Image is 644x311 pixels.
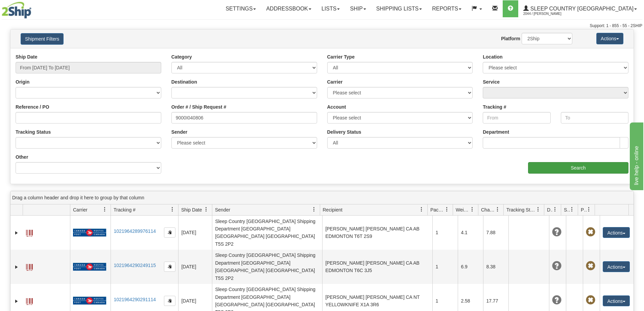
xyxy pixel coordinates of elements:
[26,295,33,306] a: Label
[2,2,31,19] img: logo2044.jpg
[316,0,345,17] a: Lists
[586,227,595,237] span: Pickup Not Assigned
[483,112,550,124] input: From
[483,129,509,135] label: Department
[483,104,506,110] label: Tracking #
[561,112,628,124] input: To
[501,35,520,42] label: Platform
[73,206,88,213] span: Carrier
[327,129,361,135] label: Delivery Status
[5,4,63,12] div: live help - online
[532,204,544,215] a: Tracking Status filter column settings
[586,261,595,271] span: Pickup Not Assigned
[261,0,316,17] a: Addressbook
[483,79,500,85] label: Service
[345,0,371,17] a: Ship
[212,250,322,284] td: Sleep Country [GEOGRAPHIC_DATA] Shipping Department [GEOGRAPHIC_DATA] [GEOGRAPHIC_DATA] [GEOGRAPH...
[529,6,634,12] span: Sleep Country [GEOGRAPHIC_DATA]
[178,250,212,284] td: [DATE]
[13,298,20,305] a: Expand
[16,53,38,60] label: Ship Date
[323,206,342,213] span: Recipient
[16,79,29,85] label: Origin
[432,250,458,284] td: 1
[164,227,175,238] button: Copy to clipboard
[456,206,470,213] span: Weight
[552,261,562,271] span: Unknown
[171,129,187,135] label: Sender
[164,262,175,272] button: Copy to clipboard
[603,227,630,238] button: Actions
[171,104,226,110] label: Order # / Ship Request #
[322,216,432,250] td: [PERSON_NAME] [PERSON_NAME] CA AB EDMONTON T6T 2S9
[596,33,623,44] button: Actions
[518,0,642,17] a: Sleep Country [GEOGRAPHIC_DATA] 2044 / [PERSON_NAME]
[73,228,106,237] img: 20 - Canada Post
[220,0,261,17] a: Settings
[483,216,508,250] td: 7.88
[308,204,320,215] a: Sender filter column settings
[552,227,562,237] span: Unknown
[99,204,111,215] a: Carrier filter column settings
[16,104,49,110] label: Reference / PO
[327,104,346,110] label: Account
[327,53,355,60] label: Carrier Type
[10,191,634,204] div: grid grouping header
[432,216,458,250] td: 1
[212,216,322,250] td: Sleep Country [GEOGRAPHIC_DATA] Shipping Department [GEOGRAPHIC_DATA] [GEOGRAPHIC_DATA] [GEOGRAPH...
[371,0,427,17] a: Shipping lists
[171,53,192,60] label: Category
[73,263,106,271] img: 20 - Canada Post
[506,206,536,213] span: Tracking Status
[16,154,28,160] label: Other
[327,79,343,85] label: Carrier
[603,295,630,306] button: Actions
[200,204,212,215] a: Ship Date filter column settings
[483,250,508,284] td: 8.38
[164,296,175,306] button: Copy to clipboard
[483,53,502,60] label: Location
[523,10,574,17] span: 2044 / [PERSON_NAME]
[21,33,64,45] button: Shipment Filters
[583,204,595,215] a: Pickup Status filter column settings
[458,216,483,250] td: 4.1
[603,261,630,272] button: Actions
[528,162,628,174] input: Search
[416,204,427,215] a: Recipient filter column settings
[492,204,503,215] a: Charge filter column settings
[458,250,483,284] td: 6.9
[171,79,197,85] label: Destination
[547,206,553,213] span: Delivery Status
[322,250,432,284] td: [PERSON_NAME] [PERSON_NAME] CA AB EDMONTON T6C 3J5
[215,206,230,213] span: Sender
[581,206,587,213] span: Pickup Status
[167,204,178,215] a: Tracking # filter column settings
[16,129,51,135] label: Tracking Status
[13,264,20,270] a: Expand
[552,295,562,305] span: Unknown
[566,204,578,215] a: Shipment Issues filter column settings
[73,296,106,305] img: 20 - Canada Post
[13,229,20,236] a: Expand
[628,121,643,190] iframe: chat widget
[430,206,445,213] span: Packages
[2,23,642,29] div: Support: 1 - 855 - 55 - 2SHIP
[549,204,561,215] a: Delivery Status filter column settings
[26,261,33,272] a: Label
[427,0,467,17] a: Reports
[26,227,33,238] a: Label
[114,263,156,268] a: 1021964290249115
[114,206,136,213] span: Tracking #
[481,206,495,213] span: Charge
[178,216,212,250] td: [DATE]
[586,295,595,305] span: Pickup Not Assigned
[114,228,156,234] a: 1021964289976114
[441,204,453,215] a: Packages filter column settings
[467,204,478,215] a: Weight filter column settings
[181,206,202,213] span: Ship Date
[564,206,570,213] span: Shipment Issues
[114,297,156,302] a: 1021964290291114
